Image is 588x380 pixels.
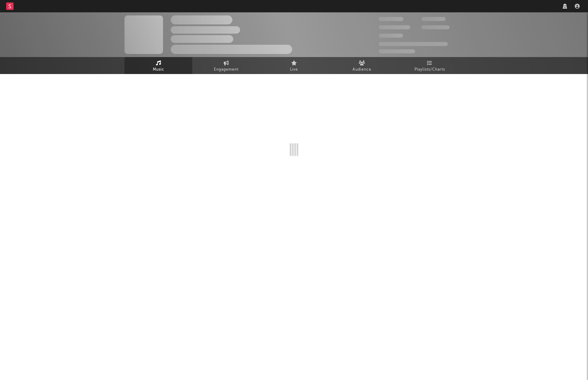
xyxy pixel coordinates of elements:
[328,57,396,74] a: Audience
[421,25,450,29] span: 1,000,000
[153,66,164,73] span: Music
[379,49,415,53] span: Jump Score: 85.0
[125,57,192,74] a: Music
[214,66,239,73] span: Engagement
[260,57,328,74] a: Live
[379,34,403,38] span: 100,000
[290,66,298,73] span: Live
[379,42,448,46] span: 50,000,000 Monthly Listeners
[396,57,463,74] a: Playlists/Charts
[353,66,371,73] span: Audience
[414,66,445,73] span: Playlists/Charts
[379,17,403,21] span: 300,000
[421,17,446,21] span: 100,000
[192,57,260,74] a: Engagement
[379,25,410,29] span: 50,000,000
